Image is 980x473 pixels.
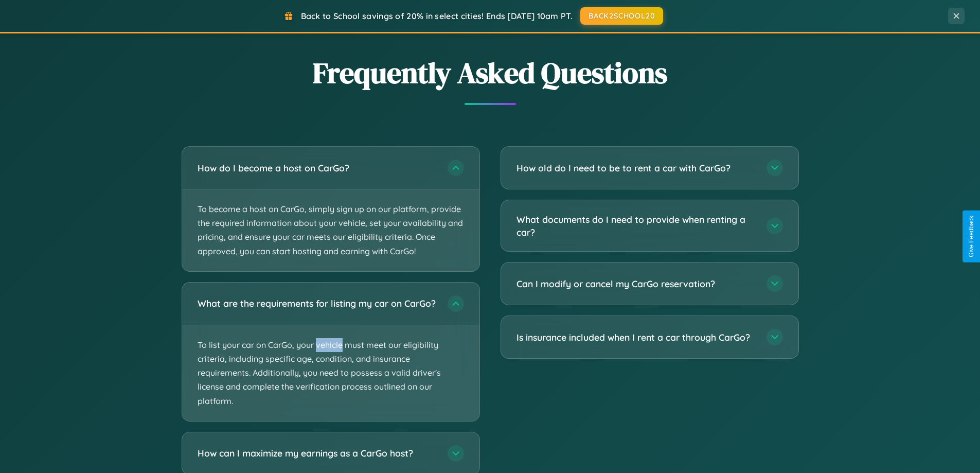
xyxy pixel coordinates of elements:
[198,447,437,460] h3: How can I maximize my earnings as a CarGo host?
[516,162,756,174] h3: How old do I need to be to rent a car with CarGo?
[580,7,663,25] button: BACK2SCHOOL20
[516,213,756,238] h3: What documents do I need to provide when renting a car?
[182,53,799,93] h2: Frequently Asked Questions
[182,189,479,271] p: To become a host on CarGo, simply sign up on our platform, provide the required information about...
[301,11,573,21] span: Back to School savings of 20% in select cities! Ends [DATE] 10am PT.
[198,162,437,174] h3: How do I become a host on CarGo?
[516,331,756,344] h3: Is insurance included when I rent a car through CarGo?
[516,277,756,290] h3: Can I modify or cancel my CarGo reservation?
[968,216,975,257] div: Give Feedback
[182,325,479,421] p: To list your car on CarGo, your vehicle must meet our eligibility criteria, including specific ag...
[198,297,437,310] h3: What are the requirements for listing my car on CarGo?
